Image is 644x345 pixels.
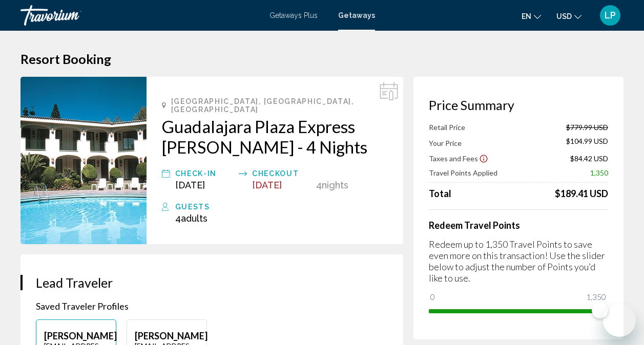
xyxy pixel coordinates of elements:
[522,9,541,24] button: Change language
[175,213,207,224] span: 4
[269,11,318,19] a: Getaways Plus
[322,180,348,190] span: Nights
[338,11,375,19] a: Getaways
[429,139,462,147] span: Your Price
[44,330,108,341] p: [PERSON_NAME]
[566,123,608,132] span: $779.99 USD
[181,213,207,224] span: Adults
[429,97,608,113] h3: Price Summary
[556,12,572,20] span: USD
[556,9,581,24] button: Change currency
[590,168,608,177] span: 1,350
[597,5,624,26] button: User Menu
[605,10,616,20] span: LP
[316,180,322,190] span: 4
[429,154,478,163] span: Taxes and Fees
[175,201,388,213] div: Guests
[429,239,608,284] p: Redeem up to 1,350 Travel Points to save even more on this transaction! Use the slider below to a...
[36,275,388,290] h3: Lead Traveler
[570,154,608,163] span: $84.42 USD
[555,188,608,199] div: $189.41 USD
[603,304,636,337] iframe: Button to launch messaging window
[162,116,388,157] a: Guadalajara Plaza Express [PERSON_NAME] - 4 Nights
[36,300,388,312] p: Saved Traveler Profiles
[429,220,608,231] h4: Redeem Travel Points
[429,188,451,199] span: Total
[429,123,465,132] span: Retail Price
[171,97,388,114] span: [GEOGRAPHIC_DATA], [GEOGRAPHIC_DATA], [GEOGRAPHIC_DATA]
[252,167,310,180] div: Checkout
[20,5,259,26] a: Travorium
[429,291,437,303] span: 0
[566,137,608,148] span: $104.99 USD
[135,330,199,341] p: [PERSON_NAME]
[20,51,624,67] h1: Resort Booking
[585,291,608,303] span: 1,350
[522,12,531,20] span: en
[429,168,497,177] span: Travel Points Applied
[175,167,234,180] div: Check-In
[252,180,282,190] span: [DATE]
[175,180,205,190] span: [DATE]
[479,154,488,163] button: Show Taxes and Fees disclaimer
[429,153,488,163] button: Show Taxes and Fees breakdown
